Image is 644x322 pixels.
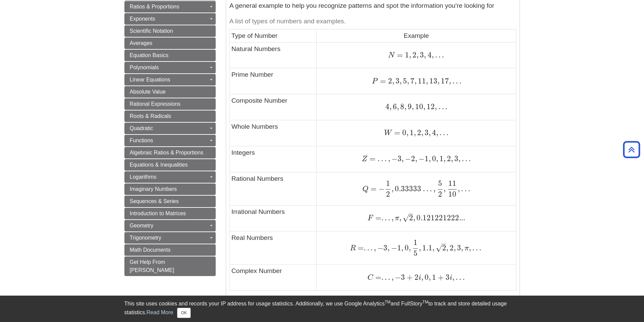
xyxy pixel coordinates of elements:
div: This site uses cookies and records your IP address for usage statistics. Additionally, we use Goo... [124,300,520,318]
span: − [417,154,425,163]
span: . [440,102,444,111]
span: 4 [385,102,389,111]
span: , [409,243,411,252]
span: , [436,128,438,137]
span: , [451,154,453,163]
span: − [404,154,411,163]
a: Math Documents [124,244,216,256]
span: 1.1 [421,243,432,252]
span: = [395,50,403,59]
td: Example [317,29,516,42]
span: 12 [425,102,435,111]
span: Equation Basics [130,52,169,58]
span: 8 [399,102,404,111]
span: 5 [413,249,418,258]
span: , [458,184,460,193]
span: Linear Equations [130,77,170,82]
span: Algebraic Ratios & Proportions [130,150,204,155]
span: , [397,102,399,111]
span: W [384,129,392,137]
span: 2 [411,154,415,163]
span: N [388,52,395,59]
span: , [409,50,411,59]
span: , [404,102,406,111]
span: … [451,76,461,85]
span: 2 [442,243,446,252]
span: − [376,243,383,252]
span: 0.121221222... [415,213,465,222]
span: π [463,245,469,252]
span: , [392,76,394,85]
span: . [381,213,383,222]
span: 3 [383,243,387,252]
span: 1 [408,128,414,137]
span: . [444,102,447,111]
a: Polynomials [124,62,216,73]
span: … [421,184,432,193]
a: Linear Equations [124,74,216,85]
span: … [376,154,387,163]
span: 3 [394,76,400,85]
span: , [435,102,437,111]
sup: TM [385,300,390,304]
span: … [438,128,449,137]
span: . [381,273,383,282]
span: 3 [423,128,429,137]
span: 5 [402,76,407,85]
span: Imaginary Numbers [130,186,177,192]
a: Logarithms [124,171,216,183]
span: 6 [391,102,397,111]
span: 1 [431,273,436,282]
span: , [390,273,393,282]
span: , [429,128,431,137]
a: Absolute Value [124,86,216,98]
span: i [450,274,452,281]
span: , [402,154,404,163]
span: − [390,154,398,163]
td: Rational Numbers [230,172,317,205]
span: = [367,154,376,163]
a: Sequences & Series [124,196,216,207]
span: 2 [386,76,392,85]
span: 2 [448,243,454,252]
a: Quadratic [124,123,216,134]
span: 3 [456,243,461,252]
td: Composite Number [230,94,317,120]
span: 2 [409,213,413,222]
span: Math Documents [130,247,171,253]
span: Get Help From [PERSON_NAME] [130,259,174,273]
span: 2 [411,50,416,59]
span: , [416,50,419,59]
span: , [421,273,423,282]
span: C [367,274,373,281]
span: . [387,273,390,282]
td: Real Numbers [230,231,317,264]
a: Ratios & Proportions [124,1,216,13]
span: Equations & Inequalities [130,162,188,168]
a: Equations & Inequalities [124,159,216,171]
button: Close [177,308,190,318]
span: Functions [130,138,153,143]
span: , [387,154,390,163]
span: Scientific Notation [130,28,173,34]
a: Introduction to Matrices [124,208,216,219]
span: = [378,76,386,85]
caption: A list of types of numbers and examples. [230,14,516,29]
span: 3 [419,50,424,59]
span: … [454,273,465,282]
span: , [444,154,446,163]
span: , [432,184,435,193]
span: Geometry [130,223,153,228]
a: Roots & Radicals [124,110,216,122]
span: 0 [423,273,429,282]
span: , [414,128,416,137]
span: … [460,184,470,193]
span: Absolute Value [130,89,166,95]
span: i [419,274,421,281]
a: Trigonometry [124,232,216,244]
span: – [409,209,413,218]
p: A general example to help you recognize patterns and spot the information you're looking for [230,1,516,11]
span: 0.33333 [393,184,421,193]
span: 2 [446,154,451,163]
span: Logarithms [130,174,157,180]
